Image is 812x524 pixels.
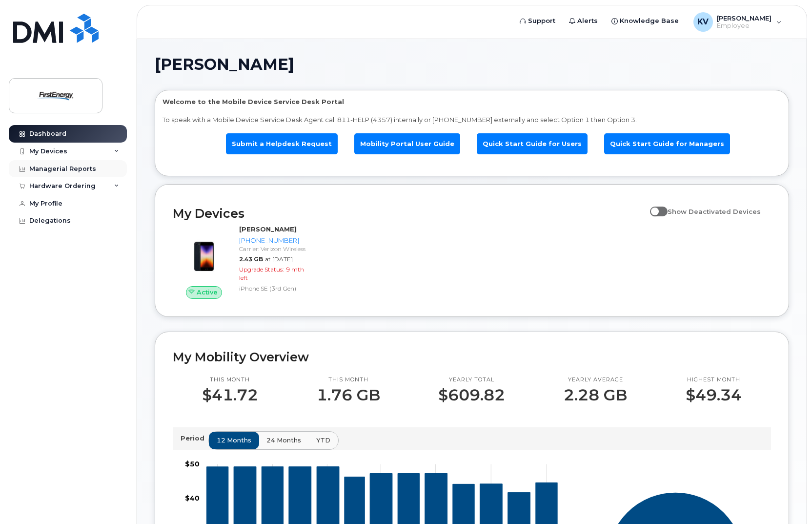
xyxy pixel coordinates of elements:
p: Yearly total [438,376,505,384]
p: $41.72 [202,386,258,404]
span: 2.43 GB [239,255,263,263]
p: Highest month [686,376,742,384]
p: Yearly average [564,376,627,384]
span: [PERSON_NAME] [155,57,294,72]
input: Show Deactivated Devices [650,202,658,210]
span: 9 mth left [239,266,304,281]
p: This month [202,376,258,384]
a: Active[PERSON_NAME][PHONE_NUMBER]Carrier: Verizon Wireless2.43 GBat [DATE]Upgrade Status:9 mth le... [173,225,314,299]
p: $49.34 [686,386,742,404]
span: Show Deactivated Devices [668,208,761,215]
a: Quick Start Guide for Managers [604,133,730,154]
span: Upgrade Status: [239,266,284,273]
h2: My Devices [173,206,645,221]
div: iPhone SE (3rd Gen) [239,284,310,293]
div: Carrier: Verizon Wireless [239,245,310,253]
span: Active [197,288,218,297]
span: 24 months [266,436,301,445]
p: 2.28 GB [564,386,627,404]
a: Submit a Helpdesk Request [226,133,338,154]
p: $609.82 [438,386,505,404]
h2: My Mobility Overview [173,350,771,364]
div: [PHONE_NUMBER] [239,236,310,245]
a: Quick Start Guide for Users [477,133,588,154]
p: To speak with a Mobile Device Service Desk Agent call 811-HELP (4357) internally or [PHONE_NUMBER... [162,115,781,125]
p: 1.76 GB [317,386,380,404]
p: Welcome to the Mobile Device Service Desk Portal [162,97,781,106]
span: at [DATE] [265,255,293,263]
tspan: $50 [185,460,200,469]
p: Period [181,434,208,443]
strong: [PERSON_NAME] [239,225,297,233]
tspan: $40 [185,494,200,503]
iframe: Messenger Launcher [770,482,805,517]
p: This month [317,376,380,384]
img: image20231002-3703462-1angbar.jpeg [181,230,227,276]
span: YTD [316,436,330,445]
a: Mobility Portal User Guide [354,133,460,154]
